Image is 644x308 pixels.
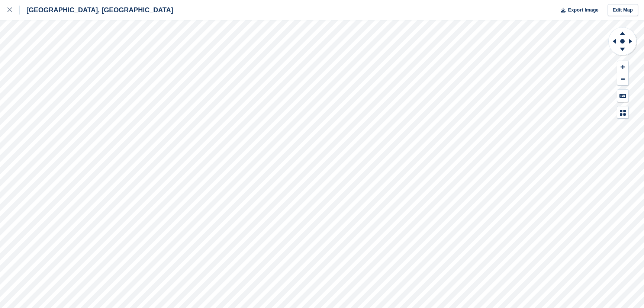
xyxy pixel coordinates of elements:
[617,73,628,86] button: Zoom Out
[617,61,628,73] button: Zoom In
[20,6,173,15] div: [GEOGRAPHIC_DATA], [GEOGRAPHIC_DATA]
[556,4,599,16] button: Export Image
[608,4,638,16] a: Edit Map
[617,106,628,119] button: Map Legend
[617,90,628,102] button: Keyboard Shortcuts
[568,6,598,14] span: Export Image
